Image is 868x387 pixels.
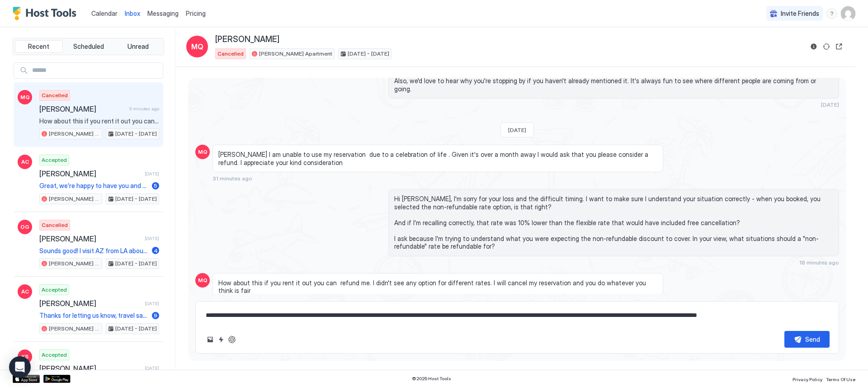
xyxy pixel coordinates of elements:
[115,130,157,138] span: [DATE] - [DATE]
[125,9,140,18] a: Inbox
[215,34,279,45] span: [PERSON_NAME]
[508,127,526,133] span: [DATE]
[28,63,163,78] input: Input Field
[821,101,839,108] span: [DATE]
[42,286,67,294] span: Accepted
[49,260,100,268] span: [PERSON_NAME] Apartment
[793,377,822,382] span: Privacy Policy
[127,42,149,51] span: Unread
[39,104,126,113] span: [PERSON_NAME]
[28,42,49,51] span: Recent
[217,50,244,58] span: Cancelled
[115,325,157,333] span: [DATE] - [DATE]
[145,236,159,241] span: [DATE]
[808,41,819,52] button: Reservation information
[145,301,159,307] span: [DATE]
[115,195,157,203] span: [DATE] - [DATE]
[218,279,657,295] span: How about this if you rent it out you can refund me. I didn't see any option for different rates....
[216,334,226,345] button: Quick reply
[42,221,68,229] span: Cancelled
[821,41,832,52] button: Sync reservation
[39,117,159,125] span: How about this if you rent it out you can refund me. I didn't see any option for different rates....
[191,41,203,52] span: MQ
[186,9,206,18] span: Pricing
[13,7,80,20] a: Host Tools Logo
[20,93,30,101] span: MQ
[39,364,141,373] span: [PERSON_NAME]
[73,42,104,51] span: Scheduled
[198,276,208,284] span: MQ
[13,375,40,383] a: App Store
[154,247,158,254] span: 4
[147,9,179,18] a: Messaging
[826,8,837,19] div: menu
[39,311,148,320] span: Thanks for letting us know, travel safe!
[39,247,148,255] span: Sounds good! I visit AZ from LA about 4-5x a year to visit some family!
[212,175,252,182] span: 31 minutes ago
[129,106,159,112] span: 3 minutes ago
[784,331,830,348] button: Send
[20,223,29,231] span: OG
[348,50,389,58] span: [DATE] - [DATE]
[826,377,855,382] span: Terms Of Use
[218,151,657,166] span: [PERSON_NAME] I am unable to use my reservation due to a celebration of life . Given it's over a ...
[49,130,100,138] span: [PERSON_NAME] Apartment
[145,171,159,177] span: [DATE]
[834,41,844,52] button: Open reservation
[9,356,31,378] div: Open Intercom Messenger
[114,40,162,53] button: Unread
[91,9,118,17] span: Calendar
[49,195,100,203] span: [PERSON_NAME] Apartment
[15,40,63,53] button: Recent
[21,353,28,361] span: KS
[21,158,29,166] span: AC
[259,50,332,58] span: [PERSON_NAME] Apartment
[145,365,159,371] span: [DATE]
[49,325,100,333] span: [PERSON_NAME] Apartment
[115,260,157,268] span: [DATE] - [DATE]
[805,335,820,344] div: Send
[39,169,141,178] span: [PERSON_NAME]
[39,182,148,190] span: Great, we’re happy to have you and hope your trip goes smoothly. Let me know if there’s any other...
[147,9,179,17] span: Messaging
[42,351,67,359] span: Accepted
[826,374,855,383] a: Terms Of Use
[125,9,140,17] span: Inbox
[394,195,833,250] span: Hi [PERSON_NAME], I'm sorry for your loss and the difficult timing. I want to make sure I underst...
[39,234,141,243] span: [PERSON_NAME]
[21,288,29,296] span: AC
[42,156,67,164] span: Accepted
[198,148,208,156] span: MQ
[205,334,216,345] button: Upload image
[154,182,157,189] span: 5
[793,374,822,383] a: Privacy Policy
[39,299,141,308] span: [PERSON_NAME]
[154,312,157,319] span: 9
[65,40,113,53] button: Scheduled
[226,334,237,345] button: ChatGPT Auto Reply
[841,6,855,21] div: User profile
[43,375,71,383] a: Google Play Store
[91,9,118,18] a: Calendar
[781,9,819,18] span: Invite Friends
[412,376,451,382] span: © 2025 Host Tools
[42,91,68,99] span: Cancelled
[13,38,164,55] div: tab-group
[799,259,839,266] span: 18 minutes ago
